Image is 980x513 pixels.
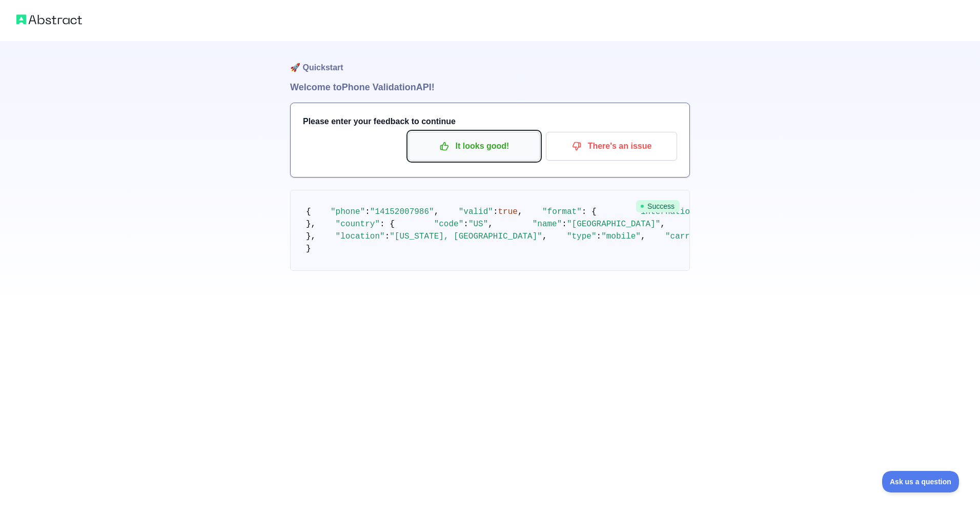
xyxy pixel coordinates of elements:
[365,207,370,216] span: :
[336,220,380,229] span: "country"
[434,207,439,216] span: ,
[567,220,660,229] span: "[GEOGRAPHIC_DATA]"
[409,132,540,161] button: It looks good!
[601,232,641,241] span: "mobile"
[385,232,390,241] span: :
[562,220,567,229] span: :
[882,471,959,492] iframe: Toggle Customer Support
[488,220,493,229] span: ,
[370,207,434,216] span: "14152007986"
[636,207,709,216] span: "international"
[498,207,518,216] span: true
[416,137,532,155] p: It looks good!
[468,220,488,229] span: "US"
[380,220,395,229] span: : {
[582,207,597,216] span: : {
[597,232,602,241] span: :
[542,207,582,216] span: "format"
[567,232,597,241] span: "type"
[16,12,82,27] img: Abstract logo
[636,200,680,212] span: Success
[518,207,523,216] span: ,
[533,220,562,229] span: "name"
[546,132,677,161] button: There's an issue
[331,207,365,216] span: "phone"
[306,207,311,216] span: {
[290,80,690,94] h1: Welcome to Phone Validation API!
[434,220,464,229] span: "code"
[542,232,547,241] span: ,
[660,220,665,229] span: ,
[303,115,677,128] h3: Please enter your feedback to continue
[336,232,385,241] span: "location"
[493,207,498,216] span: :
[463,220,468,229] span: :
[390,232,542,241] span: "[US_STATE], [GEOGRAPHIC_DATA]"
[554,137,669,155] p: There's an issue
[641,232,646,241] span: ,
[290,41,690,80] h1: 🚀 Quickstart
[459,207,493,216] span: "valid"
[306,207,956,253] code: }, }, }
[665,232,709,241] span: "carrier"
